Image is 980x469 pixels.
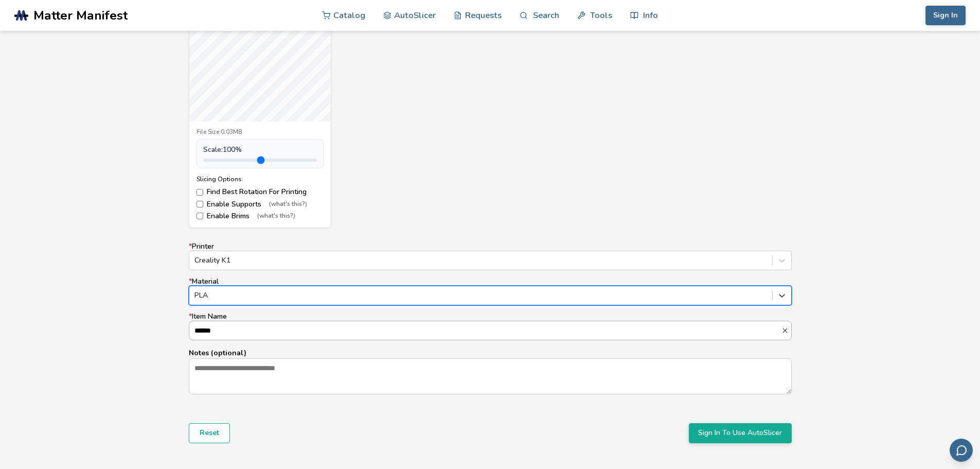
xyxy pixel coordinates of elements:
textarea: Notes (optional) [189,359,791,394]
button: *Item Name [781,327,791,334]
label: Material [189,277,792,305]
span: (what's this?) [257,213,295,220]
label: Printer [189,242,792,270]
div: File Size: 0.03MB [197,129,324,136]
button: Sign In [925,6,966,25]
span: Matter Manifest [33,8,128,23]
p: Notes (optional) [189,348,792,358]
input: Enable Brims(what's this?) [197,213,203,219]
label: Enable Supports [197,200,324,209]
div: Slicing Options: [197,176,324,183]
span: Scale: 100 % [203,146,242,154]
span: (what's this?) [269,201,307,208]
label: Item Name [189,312,792,340]
button: Send feedback via email [950,439,973,462]
label: Enable Brims [197,212,324,220]
input: Enable Supports(what's this?) [197,201,203,207]
input: Find Best Rotation For Printing [197,189,203,196]
label: Find Best Rotation For Printing [197,188,324,196]
button: Sign In To Use AutoSlicer [689,423,792,443]
button: Reset [189,423,230,443]
input: *Item Name [189,321,781,340]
